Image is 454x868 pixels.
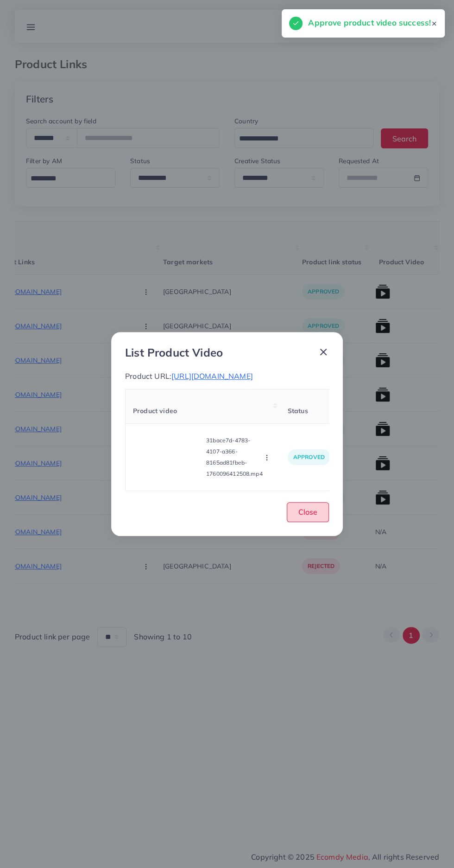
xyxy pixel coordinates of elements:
[288,449,330,465] p: approved
[133,407,177,415] span: Product video
[288,407,308,415] span: Status
[206,435,263,479] p: 31bace7d-4783-4107-a366-8165ad81fbeb-1760096412508.mp4
[308,17,431,29] h5: Approve product video success!
[125,370,329,382] p: Product URL:
[125,346,223,359] h3: List Product Video
[171,371,253,381] span: [URL][DOMAIN_NAME]
[287,502,329,522] button: Close
[298,507,317,517] span: Close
